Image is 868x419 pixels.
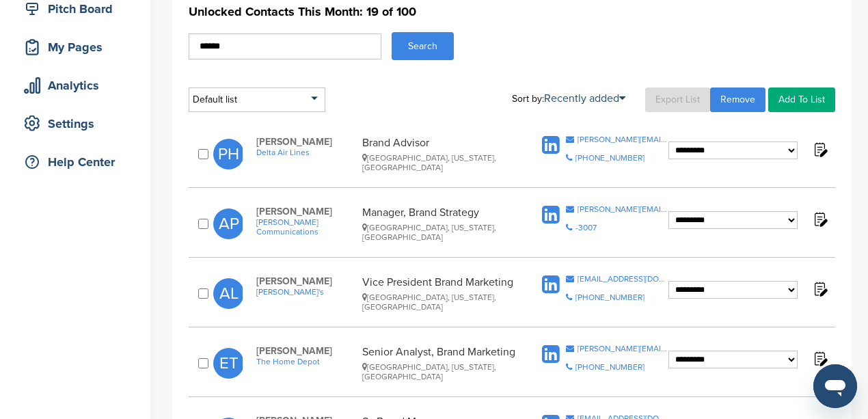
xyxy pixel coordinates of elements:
[256,148,355,157] a: Delta Air Lines
[14,146,137,178] a: Help Center
[578,135,668,144] div: [PERSON_NAME][EMAIL_ADDRESS][PERSON_NAME][DOMAIN_NAME]
[811,280,828,297] img: Notes
[213,278,244,309] span: AL
[512,93,625,104] div: Sort by:
[578,344,668,353] div: [PERSON_NAME][EMAIL_ADDRESS][DOMAIN_NAME]
[213,139,244,170] span: PH
[768,87,835,112] a: Add To List
[256,136,355,148] span: [PERSON_NAME]
[578,275,668,283] div: [EMAIL_ADDRESS][DOMAIN_NAME]
[645,87,710,112] a: Export List
[14,70,137,101] a: Analytics
[21,150,137,174] div: Help Center
[575,363,645,371] div: [PHONE_NUMBER]
[575,224,597,232] div: -3007
[21,35,137,59] div: My Pages
[813,364,857,408] iframe: Button to launch messaging window
[256,357,355,366] a: The Home Depot
[811,211,828,228] img: Notes
[189,87,325,112] div: Default list
[213,208,244,239] span: AP
[14,108,137,139] a: Settings
[256,206,355,217] span: [PERSON_NAME]
[256,217,355,236] a: [PERSON_NAME] Communications
[256,345,355,357] span: [PERSON_NAME]
[575,293,645,301] div: [PHONE_NUMBER]
[544,92,625,105] a: Recently added
[256,287,355,297] a: [PERSON_NAME]'s
[14,31,137,63] a: My Pages
[811,141,828,158] img: Notes
[362,136,518,172] div: Brand Advisor
[213,348,244,379] span: ET
[256,275,355,287] span: [PERSON_NAME]
[21,73,137,98] div: Analytics
[392,32,454,60] button: Search
[362,206,518,242] div: Manager, Brand Strategy
[811,350,828,367] img: Notes
[578,205,668,213] div: [PERSON_NAME][EMAIL_ADDRESS][PERSON_NAME][PERSON_NAME][DOMAIN_NAME]
[575,154,645,162] div: [PHONE_NUMBER]
[362,223,518,242] div: [GEOGRAPHIC_DATA], [US_STATE], [GEOGRAPHIC_DATA]
[21,111,137,136] div: Settings
[362,345,518,381] div: Senior Analyst, Brand Marketing
[362,362,518,381] div: [GEOGRAPHIC_DATA], [US_STATE], [GEOGRAPHIC_DATA]
[710,87,765,112] a: Remove
[362,153,518,172] div: [GEOGRAPHIC_DATA], [US_STATE], [GEOGRAPHIC_DATA]
[362,275,518,312] div: Vice President Brand Marketing
[362,293,518,312] div: [GEOGRAPHIC_DATA], [US_STATE], [GEOGRAPHIC_DATA]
